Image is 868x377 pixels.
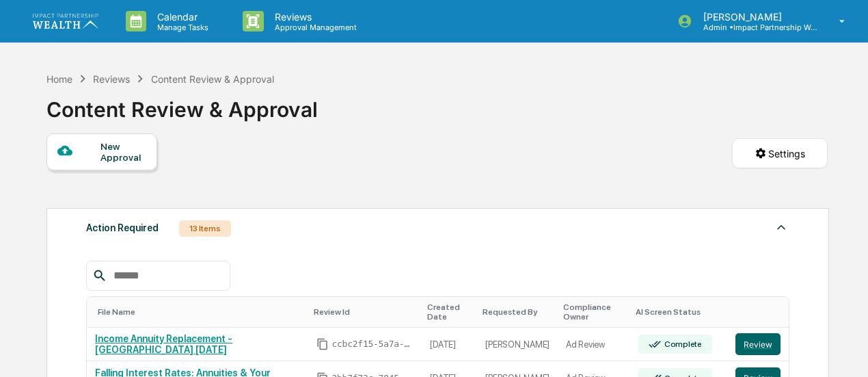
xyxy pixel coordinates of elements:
[662,339,702,349] div: Complete
[179,220,231,237] div: 13 Items
[692,23,819,32] p: Admin • Impact Partnership Wealth
[563,302,625,322] div: Toggle SortBy
[773,219,789,235] img: caret
[824,332,861,369] iframe: Open customer support
[100,141,146,163] div: New Approval
[732,138,828,168] button: Settings
[427,302,472,322] div: Toggle SortBy
[86,219,159,237] div: Action Required
[46,73,72,85] div: Home
[477,328,558,362] td: [PERSON_NAME]
[264,11,364,23] p: Reviews
[735,333,781,355] button: Review
[98,307,303,317] div: Toggle SortBy
[483,307,552,317] div: Toggle SortBy
[146,23,215,32] p: Manage Tasks
[146,11,215,23] p: Calendar
[636,307,721,317] div: Toggle SortBy
[33,14,98,28] img: logo
[738,307,783,317] div: Toggle SortBy
[692,11,819,23] p: [PERSON_NAME]
[93,73,130,85] div: Reviews
[558,328,630,362] td: Ad Review
[331,339,413,350] span: ccbc2f15-5a7a-44ae-9a45-c89e885c656e
[314,307,416,317] div: Toggle SortBy
[151,73,274,85] div: Content Review & Approval
[95,333,232,355] a: Income Annuity Replacement - [GEOGRAPHIC_DATA] [DATE]
[264,23,364,32] p: Approval Management
[46,86,318,122] div: Content Review & Approval
[422,328,477,362] td: [DATE]
[316,338,329,350] span: Copy Id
